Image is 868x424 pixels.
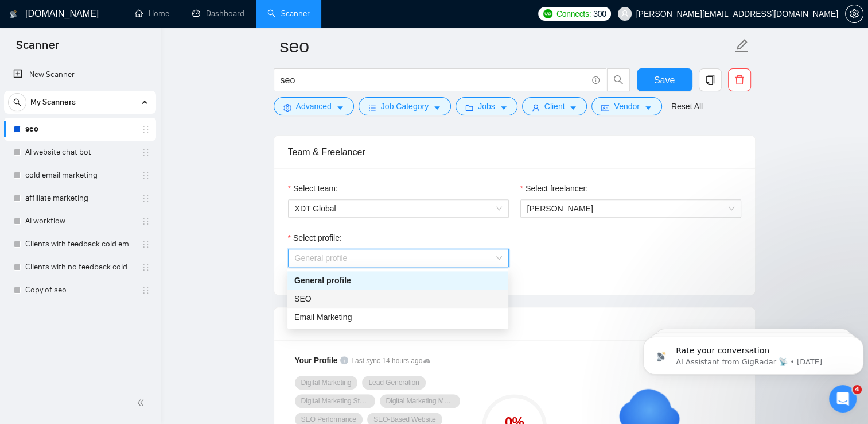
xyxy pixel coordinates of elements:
[141,125,150,134] span: holder
[671,100,703,113] a: Reset All
[281,73,587,87] input: Search Freelance Jobs...
[465,103,473,112] span: folder
[614,100,639,113] span: Vendor
[137,397,148,408] span: double-left
[601,103,609,112] span: idcard
[10,5,18,24] img: logo
[141,240,150,249] span: holder
[141,217,150,226] span: holder
[654,73,675,87] span: Save
[639,313,868,393] iframe: Intercom notifications message
[30,91,76,114] span: My Scanners
[699,75,721,85] span: copy
[543,9,552,18] img: upwork-logo.png
[386,396,454,406] span: Digital Marketing Materials
[368,103,376,112] span: bars
[141,148,150,157] span: holder
[520,182,588,195] label: Select freelancer:
[296,100,332,113] span: Advanced
[25,141,134,164] a: AI website chat bot
[637,68,692,91] button: Save
[359,97,451,115] button: barsJob Categorycaret-down
[729,75,750,85] span: delete
[368,378,419,387] span: Lead Generation
[734,38,749,53] span: edit
[845,9,863,18] a: setting
[274,97,354,115] button: settingAdvancedcaret-down
[4,91,156,302] li: My Scanners
[591,97,661,115] button: idcardVendorcaret-down
[141,286,150,295] span: holder
[608,75,629,85] span: search
[25,256,134,279] a: Clients with no feedback cold email marketing
[592,76,600,84] span: info-circle
[522,97,587,115] button: userClientcaret-down
[25,279,134,302] a: Copy of seo
[294,294,312,303] span: SEO
[433,103,441,112] span: caret-down
[7,37,68,61] span: Scanner
[301,378,352,387] span: Digital Marketing
[336,103,344,112] span: caret-down
[593,7,606,20] span: 300
[192,9,244,18] a: dashboardDashboard
[25,164,134,187] a: cold email marketing
[301,415,356,424] span: SEO Performance
[456,97,517,115] button: folderJobscaret-down
[294,313,352,322] span: Email Marketing
[351,356,430,367] span: Last sync 14 hours ago
[141,194,150,203] span: holder
[728,68,751,91] button: delete
[294,274,501,287] div: General profile
[288,319,344,329] span: Profile Match
[295,356,338,365] span: Your Profile
[9,98,26,106] span: search
[845,5,863,23] button: setting
[280,32,732,60] input: Scanner name...
[287,271,508,290] div: General profile
[295,249,502,267] span: General profile
[25,210,134,233] a: AI workflow
[607,68,630,91] button: search
[288,136,741,168] div: Team & Freelancer
[13,63,147,86] a: New Scanner
[621,10,629,18] span: user
[373,415,436,424] span: SEO-Based Website
[569,103,577,112] span: caret-down
[829,385,857,413] iframe: Intercom live chat
[141,171,150,180] span: holder
[381,100,429,113] span: Job Category
[25,187,134,210] a: affiliate marketing
[141,263,150,272] span: holder
[532,103,540,112] span: user
[293,232,342,244] span: Select profile:
[340,356,348,364] span: info-circle
[500,103,508,112] span: caret-down
[527,204,593,213] span: [PERSON_NAME]
[853,385,862,394] span: 4
[544,100,565,113] span: Client
[699,68,722,91] button: copy
[25,233,134,256] a: Clients with feedback cold email marketing
[267,9,310,18] a: searchScanner
[846,9,863,18] span: setting
[295,200,502,217] span: XDT Global
[301,396,369,406] span: Digital Marketing Strategy
[8,93,26,111] button: search
[478,100,495,113] span: Jobs
[556,7,591,20] span: Connects:
[283,103,291,112] span: setting
[4,63,156,86] li: New Scanner
[25,118,134,141] a: seo
[644,103,652,112] span: caret-down
[288,182,338,195] label: Select team:
[135,9,169,18] a: homeHome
